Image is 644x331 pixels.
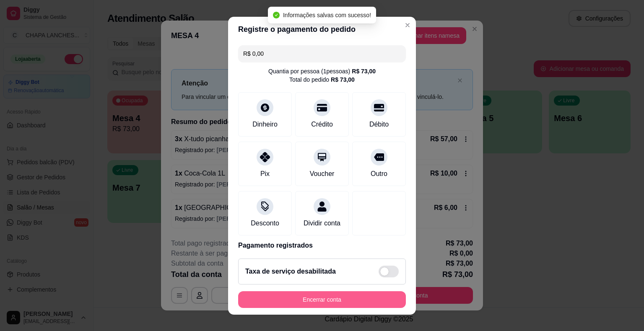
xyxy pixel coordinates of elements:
div: Outro [371,169,387,179]
div: Dinheiro [252,119,278,129]
div: Dividir conta [304,218,340,228]
button: Encerrar conta [238,291,406,308]
div: Quantia por pessoa ( 1 pessoas) [268,67,376,75]
div: Crédito [311,119,333,129]
div: Pix [260,169,270,179]
input: Ex.: hambúrguer de cordeiro [243,45,401,62]
button: Close [401,18,414,32]
header: Registre o pagamento do pedido [228,17,416,42]
div: Débito [369,119,389,129]
div: Desconto [251,218,279,228]
div: R$ 73,00 [331,75,355,84]
span: Informações salvas com sucesso! [283,12,371,18]
div: Voucher [310,169,335,179]
span: check-circle [273,12,280,18]
div: R$ 73,00 [352,67,376,75]
h2: Taxa de serviço desabilitada [245,266,336,277]
p: Pagamento registrados [238,240,406,251]
div: Total do pedido [289,75,355,84]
